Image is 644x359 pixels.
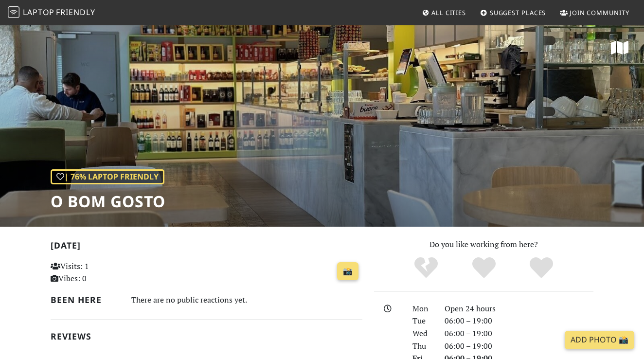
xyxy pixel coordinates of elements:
[565,331,634,349] a: Add Photo 📸
[490,8,546,17] span: Suggest Places
[513,256,571,280] div: Definitely!
[131,293,362,307] div: There are no public reactions yet.
[476,4,550,21] a: Suggest Places
[8,4,95,21] a: LaptopFriendly LaptopFriendly
[439,315,599,327] div: 06:00 – 19:00
[397,256,455,280] div: No
[407,340,439,353] div: Thu
[51,169,164,185] div: | 76% Laptop Friendly
[56,7,95,18] span: Friendly
[418,4,470,21] a: All Cities
[51,295,120,305] h2: Been here
[51,240,362,254] h2: [DATE]
[439,340,599,353] div: 06:00 – 19:00
[8,6,19,18] img: LaptopFriendly
[407,303,439,315] div: Mon
[439,327,599,340] div: 06:00 – 19:00
[23,7,54,18] span: Laptop
[455,256,513,280] div: Yes
[407,315,439,327] div: Tue
[374,238,593,251] p: Do you like working from here?
[407,327,439,340] div: Wed
[337,262,358,281] a: 📸
[51,260,147,285] p: Visits: 1 Vibes: 0
[439,303,599,315] div: Open 24 hours
[556,4,633,21] a: Join Community
[431,8,466,17] span: All Cities
[51,192,165,211] h1: O Bom Gosto
[570,8,629,17] span: Join Community
[51,331,362,341] h2: Reviews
